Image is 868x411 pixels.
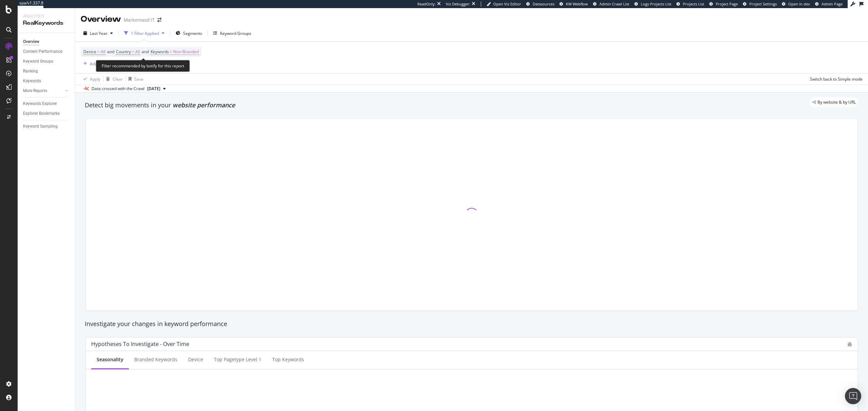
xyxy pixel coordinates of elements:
span: = [132,49,134,55]
a: Open in dev [782,1,810,7]
button: Last Year [81,28,116,39]
div: legacy label [810,98,859,107]
span: = [170,49,172,55]
span: All [101,47,105,57]
a: Keyword Sampling [23,123,70,130]
span: Project Page [716,1,738,6]
span: = [97,49,100,55]
a: Admin Page [815,1,843,7]
span: Last Year [90,30,107,36]
div: Save [134,76,143,82]
div: Apply [90,76,100,82]
button: Keyword Groups [211,28,254,39]
div: Viz Debugger: [446,1,470,7]
span: Open in dev [788,1,810,6]
button: 1 Filter Applied [121,28,167,39]
div: arrow-right-arrow-left [157,18,161,22]
a: Explorer Bookmarks [23,110,70,117]
div: Add Filter [90,61,108,67]
span: KW Webflow [566,1,588,6]
span: Country [116,49,131,55]
div: bug [847,342,852,347]
a: Keywords Explorer [23,100,70,107]
div: Top pagetype Level 1 [214,356,261,363]
a: Project Settings [743,1,777,7]
span: Open Viz Editor [493,1,521,6]
div: Keyword Groups [220,30,251,36]
button: Apply [81,73,100,84]
div: Investigate your changes in keyword performance [85,320,859,328]
span: Admin Page [822,1,843,6]
div: Ranking [23,68,38,75]
div: Branded Keywords [134,356,177,363]
span: Segments [183,30,202,36]
button: Segments [173,28,205,39]
a: More Reports [23,87,63,94]
div: Seasonality [97,356,123,363]
a: Overview [23,38,70,45]
span: 2025 Aug. 22nd [147,86,160,92]
div: More Reports [23,87,47,94]
span: Projects List [683,1,704,6]
div: 1 Filter Applied [131,30,159,36]
div: Overview [81,14,121,25]
div: Content Performance [23,48,62,55]
span: By website & by URL [817,100,856,104]
div: Explorer Bookmarks [23,110,60,117]
span: Datasources [533,1,554,6]
button: Save [126,73,143,84]
a: Content Performance [23,48,70,55]
div: Hypotheses to Investigate - Over Time [91,341,189,347]
span: and [142,49,149,55]
div: ReadOnly: [417,1,436,7]
span: Logs Projects List [641,1,671,6]
div: RealKeywords [23,19,70,27]
div: Keyword Sampling [23,123,58,130]
a: Ranking [23,68,70,75]
div: Marionnaud IT [124,17,155,23]
a: Keywords [23,78,70,85]
div: Filter recommended by botify for this report [96,60,190,72]
span: Non-Branded [173,47,199,57]
span: All [135,47,140,57]
a: Open Viz Editor [487,1,521,7]
div: Switch back to Simple mode [810,76,863,82]
button: Switch back to Simple mode [807,73,863,84]
a: Projects List [676,1,704,7]
a: Project Page [709,1,738,7]
div: Open Intercom Messenger [845,388,861,404]
a: KW Webflow [559,1,588,7]
button: Add Filter [81,60,108,68]
button: [DATE] [144,85,169,93]
a: Logs Projects List [634,1,671,7]
div: Top Keywords [272,356,304,363]
a: Datasources [526,1,554,7]
div: Data crossed with the Crawl [92,86,144,92]
div: Device [188,356,203,363]
div: Keywords [23,78,41,85]
a: Admin Crawl List [593,1,629,7]
div: Overview [23,38,39,45]
button: Add Filter Group [111,60,151,68]
a: Keyword Groups [23,58,70,65]
span: Project Settings [749,1,777,6]
span: Device [83,49,96,55]
button: Clear [103,73,123,84]
div: Keyword Groups [23,58,53,65]
div: Keywords Explorer [23,100,57,107]
span: Keywords [151,49,169,55]
span: Admin Crawl List [599,1,629,6]
div: Clear [113,76,123,82]
div: Analytics [23,14,70,19]
span: and [107,49,114,55]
